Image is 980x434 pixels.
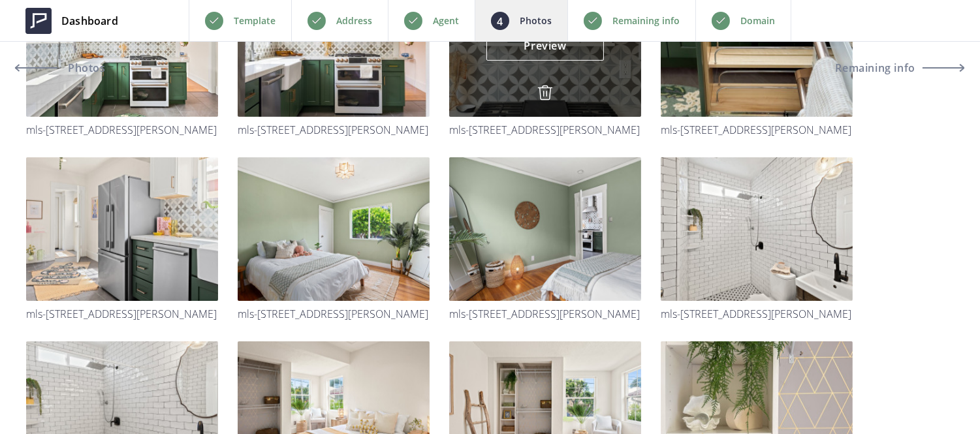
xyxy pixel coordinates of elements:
[915,369,964,418] iframe: Drift Widget Chat Controller
[16,1,128,40] a: Dashboard
[612,13,680,29] p: Remaining info
[234,13,276,29] p: Template
[61,13,118,29] span: Dashboard
[836,52,964,84] button: Remaining info
[740,13,775,29] p: Domain
[16,52,133,84] a: Photos
[836,63,915,73] span: Remaining info
[336,13,372,29] p: Address
[65,63,106,73] span: Photos
[486,29,604,61] a: Preview
[433,13,459,29] p: Agent
[537,85,553,101] img: delete
[520,13,552,29] p: Photos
